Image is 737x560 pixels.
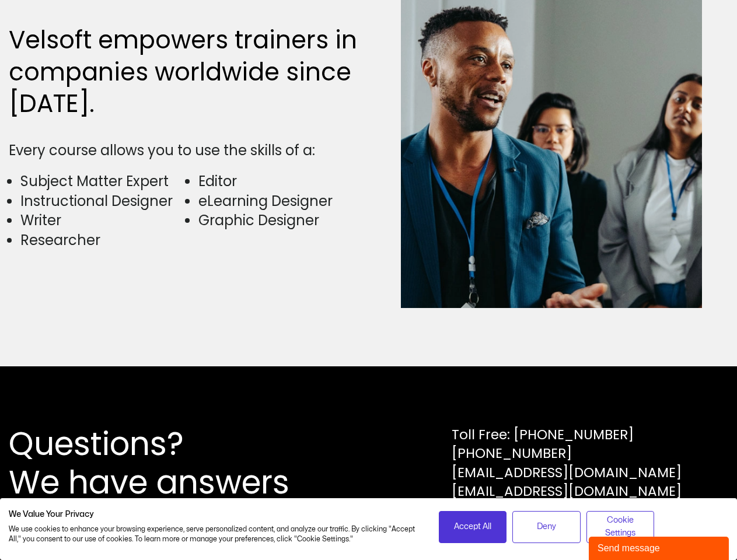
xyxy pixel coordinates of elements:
[586,511,655,543] button: Adjust cookie preferences
[589,534,731,560] iframe: chat widget
[594,514,647,540] span: Cookie Settings
[512,511,581,543] button: Deny all cookies
[454,520,491,533] span: Accept All
[439,511,507,543] button: Accept all cookies
[198,191,362,211] li: eLearning Designer
[20,211,184,230] li: Writer
[20,230,184,250] li: Researcher
[452,425,682,501] div: Toll Free: [PHONE_NUMBER] [PHONE_NUMBER] [EMAIL_ADDRESS][DOMAIN_NAME] [EMAIL_ADDRESS][DOMAIN_NAME]
[537,520,556,533] span: Deny
[20,171,184,191] li: Subject Matter Expert
[9,524,421,544] p: We use cookies to enhance your browsing experience, serve personalized content, and analyze our t...
[20,191,184,211] li: Instructional Designer
[9,24,363,120] h2: Velsoft empowers trainers in companies worldwide since [DATE].
[9,509,421,520] h2: We Value Your Privacy
[198,171,362,191] li: Editor
[9,141,363,160] div: Every course allows you to use the skills of a:
[198,211,362,230] li: Graphic Designer
[9,425,331,502] h2: Questions? We have answers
